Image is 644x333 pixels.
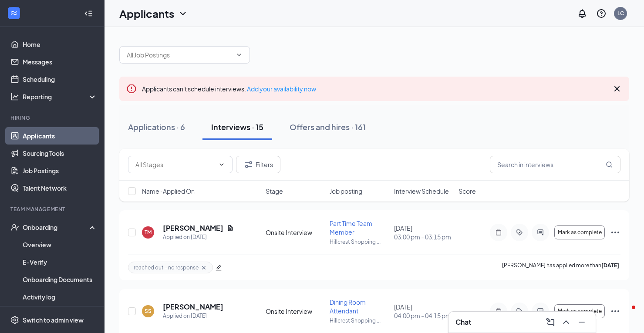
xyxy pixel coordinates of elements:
[535,229,546,236] svg: ActiveChat
[23,288,97,306] a: Activity log
[128,121,185,132] div: Applications · 6
[514,308,525,315] svg: ActiveTag
[502,262,620,273] p: [PERSON_NAME] has applied more than .
[163,312,223,320] div: Applied on [DATE]
[142,187,195,195] span: Name · Applied On
[606,161,613,168] svg: MagnifyingGlass
[10,114,95,121] div: Hiring
[612,84,622,94] svg: Cross
[535,308,546,315] svg: ActiveChat
[211,121,263,132] div: Interviews · 15
[394,232,453,241] span: 03:00 pm - 03:15 pm
[561,317,571,327] svg: ChevronUp
[23,145,97,162] a: Sourcing Tools
[23,271,97,288] a: Onboarding Documents
[610,306,620,316] svg: Ellipses
[23,127,97,145] a: Applicants
[178,8,188,19] svg: ChevronDown
[23,71,97,88] a: Scheduling
[10,205,95,213] div: Team Management
[23,92,98,101] div: Reporting
[514,229,525,236] svg: ActiveTag
[145,307,152,315] div: SS
[227,225,234,232] svg: Document
[558,229,602,235] span: Mark as complete
[216,265,222,271] span: edit
[142,85,316,93] span: Applicants can't schedule interviews.
[10,223,19,232] svg: UserCheck
[394,224,453,241] div: [DATE]
[455,317,471,327] h3: Chat
[575,315,589,329] button: Minimize
[330,187,362,195] span: Job posting
[163,233,234,242] div: Applied on [DATE]
[330,317,389,324] p: Hillcrest Shopping ...
[119,6,174,21] h1: Applicants
[145,229,152,236] div: TM
[330,219,372,236] span: Part Time Team Member
[266,187,283,195] span: Stage
[266,228,325,237] div: Onsite Interview
[290,121,366,132] div: Offers and hires · 161
[10,316,19,324] svg: Settings
[23,223,90,232] div: Onboarding
[330,238,389,246] p: Hillcrest Shopping ...
[247,85,316,93] a: Add your availability now
[236,51,243,58] svg: ChevronDown
[614,303,635,324] iframe: Intercom live chat
[617,10,624,17] div: LC
[23,316,84,324] div: Switch to admin view
[543,315,557,329] button: ComposeMessage
[601,262,619,269] b: [DATE]
[23,36,97,53] a: Home
[558,308,602,314] span: Mark as complete
[559,315,573,329] button: ChevronUp
[610,227,620,238] svg: Ellipses
[493,308,504,315] svg: Note
[23,179,97,197] a: Talent Network
[266,307,325,316] div: Onsite Interview
[330,298,366,315] span: Dining Room Attendant
[394,311,453,320] span: 04:00 pm - 04:15 pm
[577,317,587,327] svg: Minimize
[545,317,556,327] svg: ComposeMessage
[10,9,18,17] svg: WorkstreamLogo
[23,253,97,271] a: E-Verify
[23,162,97,179] a: Job Postings
[127,50,232,60] input: All Job Postings
[243,159,254,170] svg: Filter
[554,304,605,318] button: Mark as complete
[23,53,97,71] a: Messages
[200,264,207,271] svg: Cross
[577,8,587,19] svg: Notifications
[134,264,199,271] span: reached out - no response
[596,8,607,19] svg: QuestionInfo
[490,156,620,173] input: Search in interviews
[236,156,280,173] button: Filter Filters
[218,161,225,168] svg: ChevronDown
[23,236,97,253] a: Overview
[394,303,453,320] div: [DATE]
[84,9,93,18] svg: Collapse
[459,187,476,195] span: Score
[394,187,449,195] span: Interview Schedule
[493,229,504,236] svg: Note
[10,92,19,101] svg: Analysis
[163,223,223,233] h5: [PERSON_NAME]
[554,225,605,239] button: Mark as complete
[126,84,137,94] svg: Error
[135,160,215,169] input: All Stages
[163,302,223,312] h5: [PERSON_NAME]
